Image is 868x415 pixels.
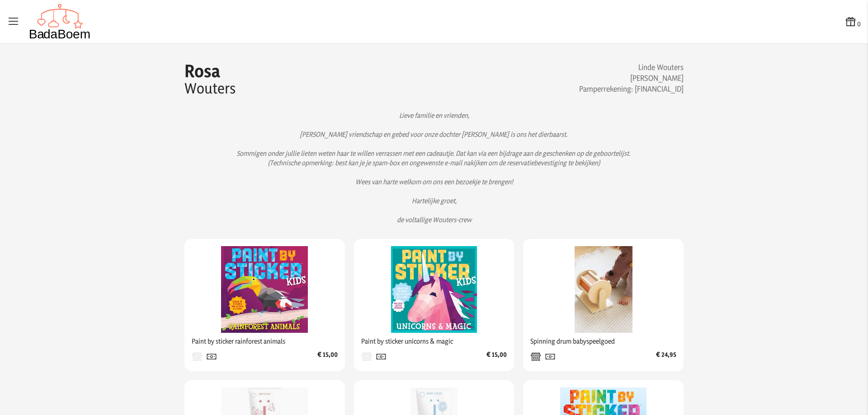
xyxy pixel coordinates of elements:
span: € 24,95 [656,350,676,364]
p: Lieve familie en vrienden, [PERSON_NAME] vriendschap en gebed voor onze dochter [PERSON_NAME] is ... [199,111,669,224]
button: 0 [844,15,861,28]
span: € 15,00 [486,350,507,364]
h3: Pamperrekening: [FINANCIAL_ID] [434,84,684,94]
h3: [PERSON_NAME] [434,73,684,84]
img: Badaboem [29,4,91,40]
p: Rosa [184,62,434,80]
img: Paint by sticker rainforest animals [221,246,308,333]
img: Paint by sticker unicorns & magic [391,246,477,333]
span: Paint by sticker rainforest animals [192,333,338,350]
h3: Linde Wouters [434,62,684,73]
span: € 15,00 [317,350,338,364]
span: Paint by sticker unicorns & magic [361,333,507,350]
img: Spinning drum babyspeelgoed [560,246,647,333]
p: Wouters [184,80,434,96]
span: Spinning drum babyspeelgoed [530,333,676,350]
